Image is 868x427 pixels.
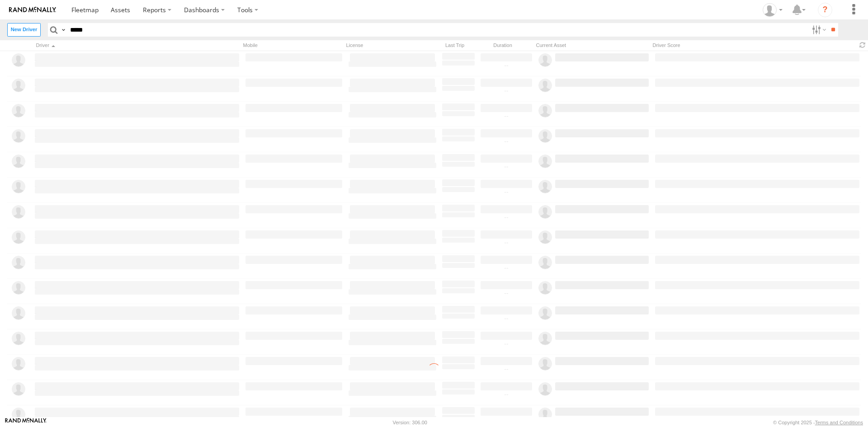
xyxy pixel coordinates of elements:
span: Refresh [857,41,868,50]
a: Visit our Website [5,418,47,427]
div: Mobile [241,41,340,50]
div: Driver Score [650,41,854,50]
div: License [344,41,434,50]
a: Terms and Conditions [815,420,863,425]
img: rand-logo.svg [9,7,56,13]
div: Current Asset [533,41,646,50]
label: Create New Driver [7,23,41,36]
div: Version: 306.00 [393,420,427,425]
div: Tye Clark [759,3,786,17]
i: ? [818,3,832,17]
label: Search Filter Options [808,23,828,36]
label: Search Query [60,23,67,36]
div: Last Trip [438,41,472,50]
div: Duration [476,41,530,50]
div: Click to Sort [33,41,237,50]
div: © Copyright 2025 - [773,420,863,425]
